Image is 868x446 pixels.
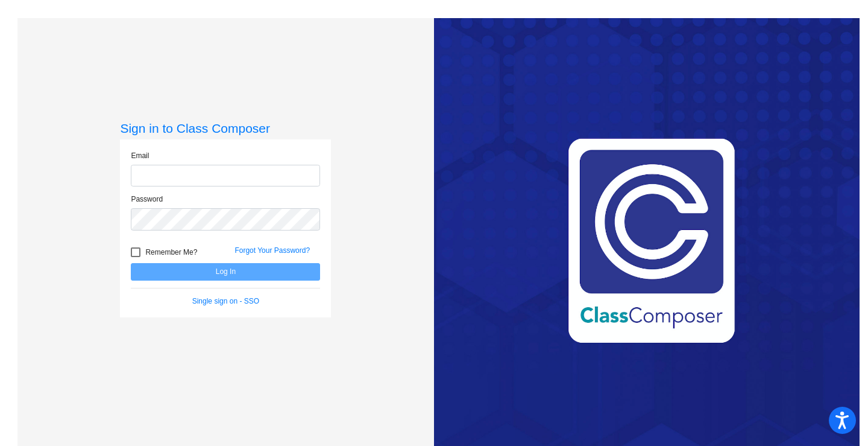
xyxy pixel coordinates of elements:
[120,121,331,136] h3: Sign in to Class Composer
[131,150,149,161] label: Email
[234,246,310,255] a: Forgot Your Password?
[131,263,320,281] button: Log In
[145,245,197,260] span: Remember Me?
[131,194,163,205] label: Password
[192,297,259,305] a: Single sign on - SSO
